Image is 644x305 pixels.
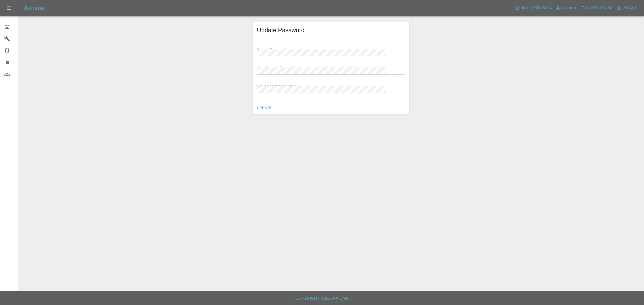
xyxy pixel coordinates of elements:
h6: Copyright © 2025 Axioma [4,295,640,302]
span: Logout [622,5,637,11]
small: (required) [296,85,309,88]
button: Help & Feedback [514,4,553,12]
small: (required) [286,48,298,51]
button: Update [255,103,273,113]
button: Notifications [579,4,614,12]
a: Account [553,4,579,12]
button: Logout [616,4,638,12]
h5: Axioma [24,4,44,12]
button: Open drawer [3,2,15,14]
small: (required) [281,67,293,70]
span: Account [561,5,578,11]
span: Notifications [586,5,612,11]
span: Update Password [257,26,405,34]
span: Help & Feedback [520,5,552,11]
span: Current Password [257,47,298,52]
span: New Password (confirm) [257,84,308,88]
span: New Password [257,66,293,70]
